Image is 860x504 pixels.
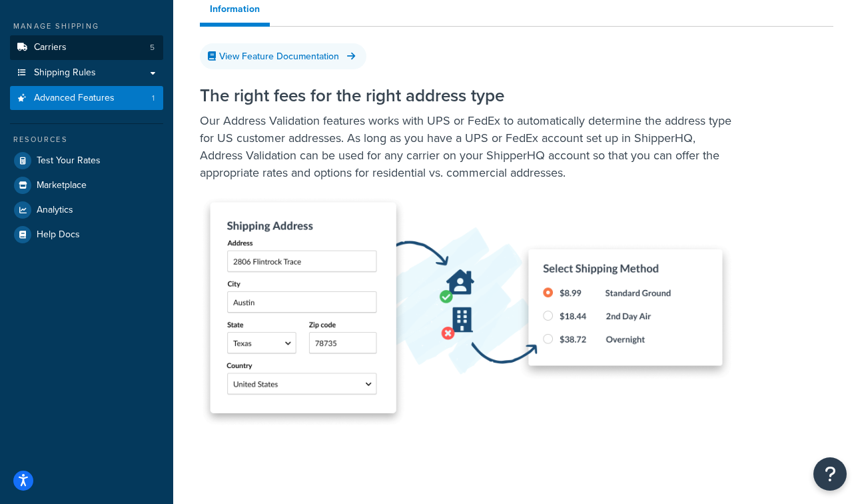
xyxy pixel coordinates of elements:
a: Marketplace [10,173,163,197]
a: Help Docs [10,223,163,247]
button: Open Resource Center [813,457,847,491]
div: Resources [10,134,163,145]
a: Advanced Features1 [10,86,163,111]
a: Shipping Rules [10,61,163,85]
a: Carriers5 [10,35,163,60]
span: Help Docs [37,229,80,241]
span: Marketplace [37,180,87,191]
a: Test Your Rates [10,149,163,173]
span: Advanced Features [34,93,115,104]
span: Carriers [34,42,67,53]
span: 1 [152,93,155,104]
span: Shipping Rules [34,67,96,79]
p: Our Address Validation features works with UPS or FedEx to automatically determine the address ty... [200,112,733,181]
span: Test Your Rates [37,155,101,167]
span: Analytics [37,205,73,216]
span: 5 [150,42,155,53]
li: Advanced Features [10,86,163,111]
h2: The right fees for the right address type [200,86,793,105]
li: Carriers [10,35,163,60]
a: Analytics [10,198,163,222]
div: Manage Shipping [10,21,163,32]
img: Dynamic Address Lookup [200,198,733,426]
a: View Feature Documentation [200,43,366,69]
